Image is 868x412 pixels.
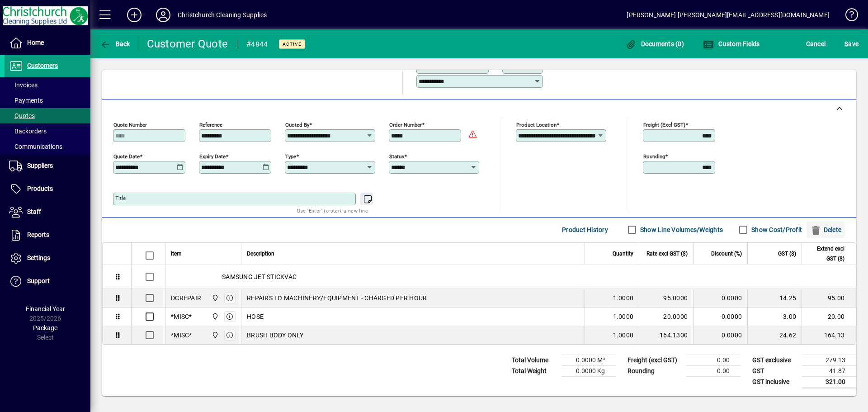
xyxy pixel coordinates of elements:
[645,331,688,340] div: 164.1300
[645,294,688,303] div: 95.0000
[5,178,90,200] a: Products
[613,331,634,340] span: 1.0000
[246,37,268,52] div: #4844
[693,308,747,326] td: 0.0000
[171,294,201,303] div: DCREPAIR
[701,36,762,52] button: Custom Fields
[285,153,296,159] mat-label: Type
[625,40,684,47] span: Documents (0)
[27,39,44,46] span: Home
[5,247,90,270] a: Settings
[27,62,58,69] span: Customers
[5,108,90,123] a: Quotes
[27,231,49,238] span: Reports
[613,294,634,303] span: 1.0000
[247,249,274,259] span: Description
[5,155,90,177] a: Suppliers
[844,40,848,47] span: S
[750,225,802,234] label: Show Cost/Profit
[842,36,861,52] button: Save
[623,365,686,376] td: Rounding
[178,8,267,22] div: Christchurch Cleaning Supplies
[747,308,802,326] td: 3.00
[100,40,130,47] span: Back
[806,37,826,51] span: Cancel
[643,153,665,159] mat-label: Rounding
[5,139,90,154] a: Communications
[33,324,57,331] span: Package
[802,326,856,344] td: 164.13
[283,41,302,47] span: Active
[5,270,90,293] a: Support
[5,77,90,93] a: Invoices
[9,143,62,150] span: Communications
[9,81,38,89] span: Invoices
[113,153,140,159] mat-label: Quote date
[113,121,147,128] mat-label: Quote number
[9,128,47,135] span: Backorders
[645,312,688,321] div: 20.0000
[27,185,53,192] span: Products
[209,312,220,322] span: Christchurch Cleaning Supplies Ltd
[561,365,616,376] td: 0.0000 Kg
[5,224,90,246] a: Reports
[561,355,616,365] td: 0.0000 M³
[807,222,849,238] app-page-header-button: Delete selection
[627,8,830,22] div: [PERSON_NAME] [PERSON_NAME][EMAIL_ADDRESS][DOMAIN_NAME]
[389,121,422,128] mat-label: Order number
[643,121,685,128] mat-label: Freight (excl GST)
[27,162,53,169] span: Suppliers
[686,355,741,365] td: 0.00
[804,36,828,52] button: Cancel
[9,97,43,104] span: Payments
[165,265,856,289] div: SAMSUNG JET STICKVAC
[613,312,634,321] span: 1.0000
[693,326,747,344] td: 0.0000
[297,205,368,216] mat-hint: Use 'Enter' to start a new line
[9,112,35,119] span: Quotes
[703,40,760,47] span: Custom Fields
[98,36,132,52] button: Back
[247,312,264,321] span: HOSE
[5,123,90,139] a: Backorders
[613,249,633,259] span: Quantity
[209,330,220,340] span: Christchurch Cleaning Supplies Ltd
[778,249,796,259] span: GST ($)
[807,244,844,264] span: Extend excl GST ($)
[810,223,841,237] span: Delete
[27,208,41,215] span: Staff
[27,277,50,284] span: Support
[844,37,859,51] span: ave
[623,36,686,52] button: Documents (0)
[247,331,303,340] span: BRUSH BODY ONLY
[149,7,178,23] button: Profile
[802,376,856,388] td: 321.00
[802,355,856,365] td: 279.13
[115,195,126,201] mat-label: Title
[27,254,50,261] span: Settings
[711,249,742,259] span: Discount (%)
[507,365,561,376] td: Total Weight
[802,365,856,376] td: 41.87
[389,153,404,159] mat-label: Status
[748,355,802,365] td: GST exclusive
[199,153,226,159] mat-label: Expiry date
[558,222,612,238] button: Product History
[5,201,90,223] a: Staff
[646,249,688,259] span: Rate excl GST ($)
[686,365,741,376] td: 0.00
[516,121,557,128] mat-label: Product location
[507,355,561,365] td: Total Volume
[839,2,857,31] a: Knowledge Base
[693,289,747,308] td: 0.0000
[209,293,220,303] span: Christchurch Cleaning Supplies Ltd
[90,36,140,52] app-page-header-button: Back
[5,93,90,108] a: Payments
[199,121,222,128] mat-label: Reference
[802,289,856,308] td: 95.00
[807,222,845,238] button: Delete
[638,225,723,234] label: Show Line Volumes/Weights
[5,32,90,54] a: Home
[562,223,608,237] span: Product History
[285,121,309,128] mat-label: Quoted by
